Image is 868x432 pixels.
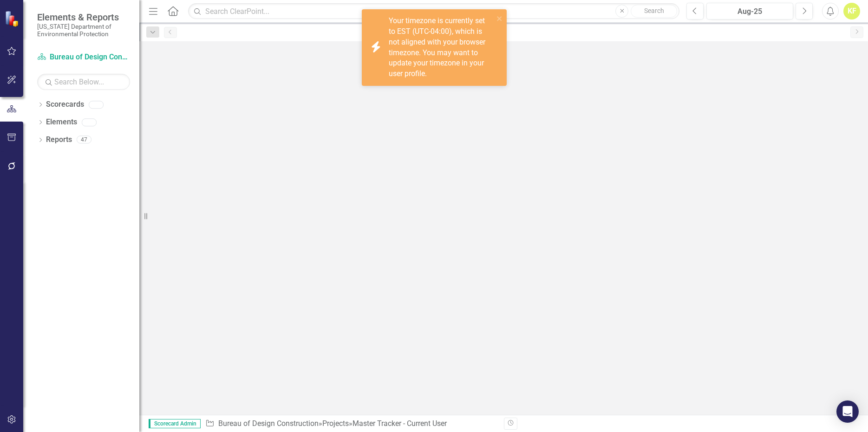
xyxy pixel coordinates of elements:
a: Bureau of Design Construction [218,419,319,428]
button: Aug-25 [706,3,793,19]
a: Bureau of Design Construction [37,52,130,63]
input: Search ClearPoint... [188,3,679,19]
div: Open Intercom Messenger [836,400,859,423]
a: Elements [46,117,77,128]
span: Search [644,7,664,14]
div: Master Tracker - Current User [352,419,447,428]
button: Search [631,5,677,18]
a: Scorecards [46,99,84,110]
small: [US_STATE] Department of Environmental Protection [37,23,130,38]
span: Elements & Reports [37,12,130,23]
input: Search Below... [37,74,130,90]
div: Aug-25 [710,6,790,17]
a: Projects [322,419,349,428]
button: KF [843,3,860,19]
button: close [496,13,503,24]
a: Reports [46,135,72,145]
div: 47 [77,136,91,144]
div: Your timezone is currently set to EST (UTC-04:00), which is not aligned with your browser timezon... [389,16,494,79]
div: » » [205,419,497,429]
img: ClearPoint Strategy [5,11,21,27]
span: Scorecard Admin [149,419,201,428]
